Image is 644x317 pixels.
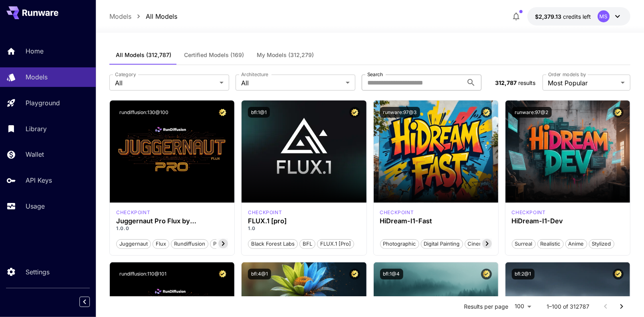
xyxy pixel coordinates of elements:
button: bfl:2@1 [512,269,535,280]
button: Realistic [537,238,564,249]
div: Collapse sidebar [85,295,96,309]
button: flux [153,238,169,249]
button: runware:97@3 [380,107,420,118]
span: All Models (312,787) [116,51,171,59]
button: FLUX.1 [pro] [317,238,354,249]
div: $2,379.12644 [535,12,591,21]
span: My Models (312,279) [257,51,314,59]
button: runware:97@2 [512,107,552,118]
label: Category [115,71,136,78]
p: 1.0.0 [116,225,228,232]
nav: breadcrumb [109,12,177,21]
span: credits left [563,13,591,20]
button: $2,379.12644MS [527,7,630,26]
button: Cinematic [465,238,495,249]
span: Certified Models (169) [184,51,244,59]
h3: HiDream-I1-Dev [512,217,624,225]
label: Order models by [548,71,586,78]
span: Stylized [589,240,614,248]
button: Photographic [380,238,419,249]
p: Settings [26,267,50,277]
button: BFL [299,238,315,249]
span: Photographic [380,240,419,248]
p: Wallet [26,150,44,159]
span: Surreal [512,240,535,248]
button: Certified Model – Vetted for best performance and includes a commercial license. [217,269,228,280]
p: 1–100 of 312787 [547,303,590,311]
span: pro [210,240,224,248]
span: BFL [300,240,315,248]
span: 312,787 [495,79,517,86]
a: Models [109,12,131,21]
button: Collapse sidebar [79,297,90,307]
div: MS [598,10,610,22]
p: Results per page [464,303,509,311]
span: Most Popular [548,78,618,88]
p: Models [26,72,48,82]
div: fluxpro [248,209,282,216]
span: Cinematic [465,240,495,248]
label: Architecture [241,71,268,78]
span: Realistic [538,240,563,248]
p: checkpoint [116,209,150,216]
button: Stylized [589,238,614,249]
span: results [518,79,535,86]
p: checkpoint [248,209,282,216]
p: checkpoint [512,209,546,216]
div: HiDream Dev [512,209,546,216]
span: Black Forest Labs [248,240,297,248]
p: Library [26,124,47,134]
p: Home [26,46,44,56]
div: HiDream Fast [380,209,414,216]
div: 100 [512,301,534,312]
button: pro [210,238,225,249]
label: Search [367,71,383,78]
h3: HiDream-I1-Fast [380,217,492,225]
div: FLUX.1 D [116,209,150,216]
span: $2,379.13 [535,13,563,20]
button: Black Forest Labs [248,238,298,249]
p: Playground [26,98,60,108]
p: Usage [26,201,45,211]
button: rundiffusion [171,238,208,249]
button: Certified Model – Vetted for best performance and includes a commercial license. [481,107,492,118]
button: bfl:4@1 [248,269,271,280]
button: rundiffusion:110@101 [116,269,170,280]
p: 1.0 [248,225,360,232]
span: FLUX.1 [pro] [317,240,354,248]
button: Certified Model – Vetted for best performance and includes a commercial license. [217,107,228,118]
h3: Juggernaut Pro Flux by RunDiffusion [116,217,228,225]
button: juggernaut [116,238,151,249]
button: bfl:1@1 [248,107,270,118]
span: rundiffusion [171,240,208,248]
span: All [115,78,216,88]
p: API Keys [26,175,52,185]
span: All [241,78,343,88]
button: rundiffusion:130@100 [116,107,172,118]
span: Anime [566,240,587,248]
span: Digital Painting [421,240,463,248]
button: Anime [565,238,587,249]
button: Certified Model – Vetted for best performance and includes a commercial license. [613,107,624,118]
button: Digital Painting [421,238,463,249]
button: bfl:1@4 [380,269,403,280]
a: All Models [146,12,177,21]
button: Certified Model – Vetted for best performance and includes a commercial license. [349,269,360,280]
p: checkpoint [380,209,414,216]
h3: FLUX.1 [pro] [248,217,360,225]
button: Surreal [512,238,536,249]
button: Certified Model – Vetted for best performance and includes a commercial license. [349,107,360,118]
span: juggernaut [117,240,151,248]
button: Certified Model – Vetted for best performance and includes a commercial license. [613,269,624,280]
button: Go to next page [614,299,630,315]
button: Certified Model – Vetted for best performance and includes a commercial license. [481,269,492,280]
span: flux [153,240,169,248]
